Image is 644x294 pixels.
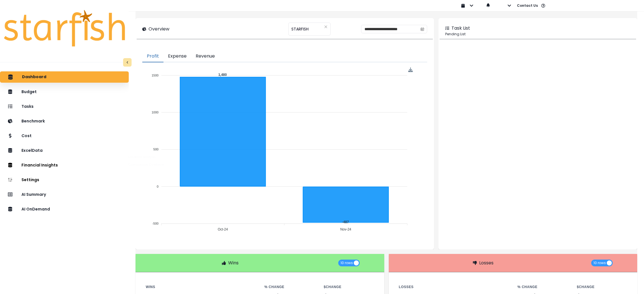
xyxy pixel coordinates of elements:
[21,104,34,109] p: Tasks
[218,227,228,231] tspan: Oct-24
[319,284,379,290] th: $ Change
[324,25,328,28] svg: close
[340,260,353,266] span: 10 rows
[408,67,413,72] img: Download Profit
[153,148,158,151] tspan: 500
[141,284,260,290] th: Wins
[21,89,37,94] p: Budget
[152,111,158,114] tspan: 1000
[394,284,513,290] th: Losses
[260,284,319,290] th: % Change
[21,192,46,197] p: AI Summary
[157,185,159,188] tspan: 0
[593,260,606,266] span: 10 rows
[21,133,32,138] p: Cost
[228,260,239,266] p: Wins
[420,27,424,31] svg: calendar
[408,67,413,72] div: Menu
[22,74,46,80] p: Dashboard
[142,51,163,62] button: Profit
[340,227,352,231] tspan: Nov-24
[572,284,632,290] th: $ Change
[191,51,219,62] button: Revenue
[21,119,45,124] p: Benchmark
[126,161,176,168] button: Comparison Overtime
[445,32,630,37] p: Pending List
[152,74,158,77] tspan: 1500
[21,207,50,212] p: AI OnDemand
[126,153,176,161] button: Location Analysis
[451,25,470,32] p: Task List
[479,260,494,266] p: Losses
[21,148,43,153] p: ExcelData
[324,24,328,30] button: Clear
[513,284,572,290] th: % Change
[152,222,159,225] tspan: -500
[291,23,309,35] span: STARFISH
[149,26,169,32] p: Overview
[163,51,191,62] button: Expense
